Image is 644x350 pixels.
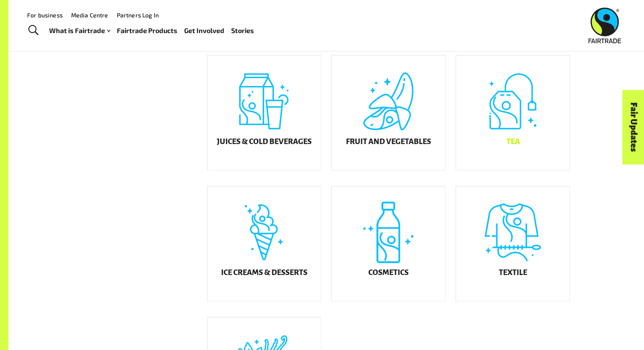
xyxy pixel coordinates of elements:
[231,25,254,37] a: Stories
[589,8,621,43] img: Fairtrade Australia New Zealand logo
[221,268,307,277] h5: Ice Creams & Desserts
[368,268,409,277] h5: Cosmetics
[216,137,311,146] h5: Juices & Cold Beverages
[117,25,177,37] a: Fairtrade Products
[456,186,570,301] a: Textile
[23,20,44,41] a: Toggle Search
[506,137,520,146] h5: Tea
[184,25,224,37] a: Get Involved
[71,11,108,19] a: Media Centre
[207,55,321,170] a: Juices & Cold Beverages
[207,186,321,301] a: Ice Creams & Desserts
[117,11,159,19] a: Partners Log In
[27,11,63,19] a: For business
[346,137,431,146] h5: Fruit and Vegetables
[331,186,445,301] a: Cosmetics
[499,268,527,277] h5: Textile
[331,55,445,170] a: Fruit and Vegetables
[49,25,110,37] a: What is Fairtrade
[456,55,570,170] a: Tea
